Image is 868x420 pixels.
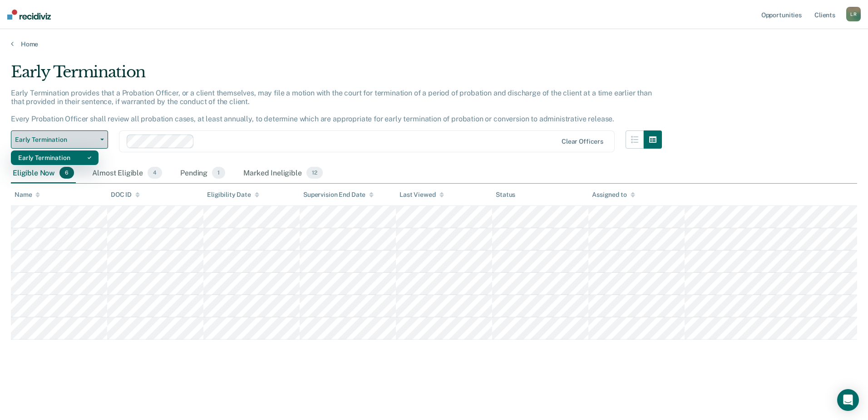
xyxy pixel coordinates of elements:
[11,40,857,48] a: Home
[59,167,74,179] span: 6
[207,191,259,199] div: Eligibility Date
[303,191,374,199] div: Supervision End Date
[178,163,227,183] div: Pending1
[837,389,859,411] div: Open Intercom Messenger
[148,167,162,179] span: 4
[399,191,444,199] div: Last Viewed
[11,63,662,89] div: Early Termination
[7,10,51,20] img: Recidiviz
[846,7,861,21] button: LR
[15,136,97,144] span: Early Termination
[111,191,140,199] div: DOC ID
[15,191,40,199] div: Name
[11,130,108,149] button: Early Termination
[496,191,515,199] div: Status
[11,163,76,183] div: Eligible Now6
[592,191,635,199] div: Assigned to
[18,150,91,165] div: Early Termination
[306,167,323,179] span: 12
[242,163,324,183] div: Marked Ineligible12
[562,138,603,145] div: Clear officers
[846,7,861,21] div: L R
[212,167,225,179] span: 1
[11,89,652,124] p: Early Termination provides that a Probation Officer, or a client themselves, may file a motion wi...
[90,163,164,183] div: Almost Eligible4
